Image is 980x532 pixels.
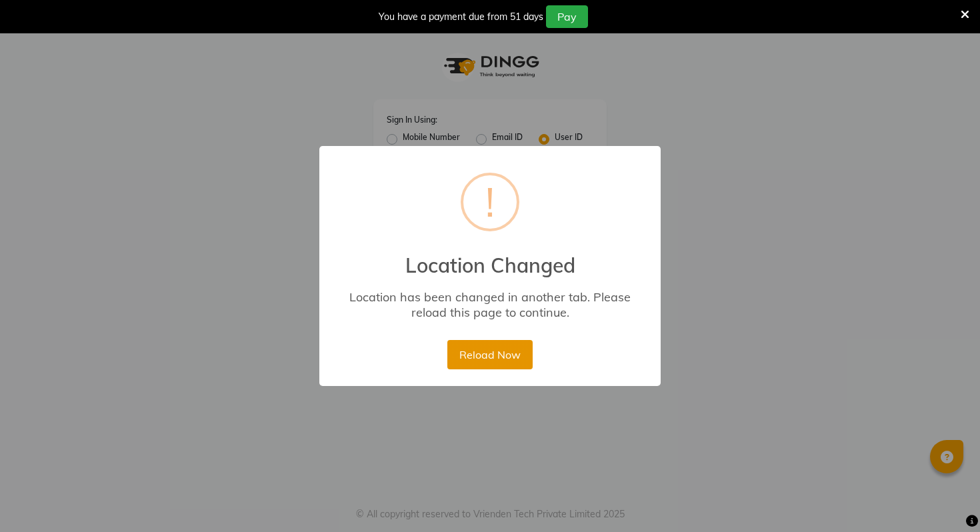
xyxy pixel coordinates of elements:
[379,10,543,24] div: You have a payment due from 51 days
[447,340,532,369] button: Reload Now
[339,289,641,320] div: Location has been changed in another tab. Please reload this page to continue.
[485,175,495,229] div: !
[319,237,661,277] h2: Location Changed
[546,5,588,28] button: Pay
